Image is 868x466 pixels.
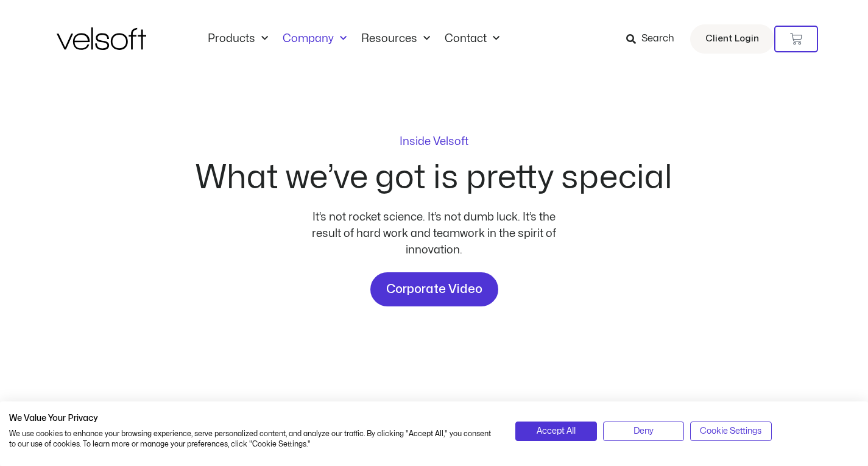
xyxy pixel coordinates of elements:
button: Accept all cookies [515,422,596,441]
span: Search [641,31,674,47]
a: ContactMenu Toggle [437,32,507,46]
span: Corporate Video [386,280,482,299]
a: Client Login [690,24,774,54]
img: Velsoft Training Materials [57,27,146,50]
a: Search [626,29,683,49]
p: We use cookies to enhance your browsing experience, serve personalized content, and analyze our t... [9,429,497,450]
a: ResourcesMenu Toggle [354,32,437,46]
span: Deny [633,425,654,438]
p: Inside Velsoft [400,136,468,147]
button: Deny all cookies [603,422,684,441]
span: Accept All [537,425,576,438]
h2: We Value Your Privacy [9,413,497,424]
h2: What we’ve got is pretty special [196,161,672,194]
span: Cookie Settings [700,425,761,438]
a: ProductsMenu Toggle [200,32,275,46]
span: Client Login [705,31,759,47]
div: It’s not rocket science. It’s not dumb luck. It’s the result of hard work and teamwork in the spi... [306,209,562,258]
nav: Menu [200,32,507,46]
a: CompanyMenu Toggle [275,32,354,46]
a: Corporate Video [370,272,498,306]
button: Adjust cookie preferences [690,422,771,441]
